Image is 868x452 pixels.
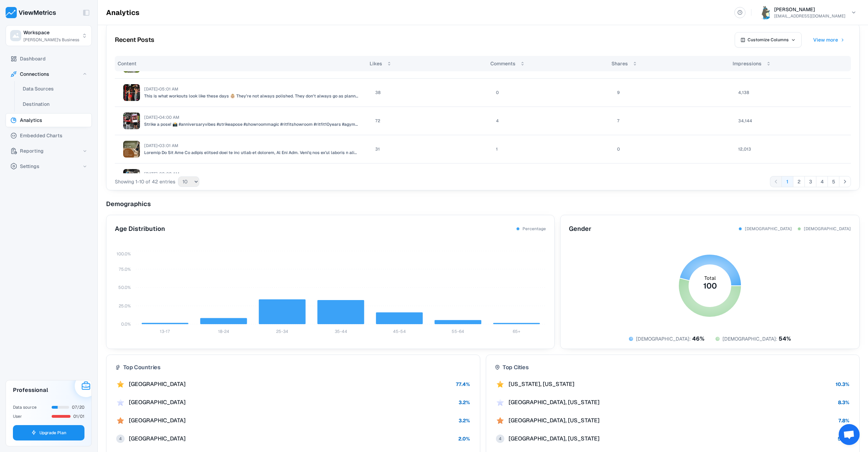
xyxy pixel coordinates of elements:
span: Strike a pose! 📸 #anniversaryvibes #strikeapose #showroommagic #ritfitshowroom #ritfit10years #ag... [144,121,358,128]
span: 1 [786,178,788,185]
span: Percentage [522,226,546,232]
div: 7 [617,117,721,124]
div: 域名概述 [36,42,54,46]
h3: Professional [13,386,48,394]
div: 38 [375,89,480,96]
div: 域名: [DOMAIN_NAME] [18,18,71,24]
span: 77.4 % [451,381,470,388]
img: https://scontent-ord5-1.cdninstagram.com/v/t39.30808-6/539514768_1345265520939778_420111176747438... [123,112,140,129]
span: Settings [20,162,39,170]
span: 3.2 % [451,417,470,424]
div: [GEOGRAPHIC_DATA], [US_STATE] [509,435,830,443]
img: https://scontent-ord5-2.cdninstagram.com/v/t51.82787-15/539825006_18383667745122944_5035598365613... [123,84,140,101]
div: Showing 1-10 of 42 entries [115,176,202,187]
a: Data Sources [18,82,92,96]
span: Demographics [106,199,860,209]
img: tab_keywords_by_traffic_grey.svg [71,41,77,47]
img: ViewMetrics's logo with text [6,7,56,18]
button: Reporting [6,144,92,158]
span: [DATE] • 05:01 AM [144,86,358,93]
span: Customize Columns [748,37,789,43]
nav: pagination [202,176,851,187]
tspan: 35-44 [335,329,347,334]
span: Analytics [20,116,42,124]
span: [DATE] • 02:02 AM [144,170,358,177]
th: Content [115,56,367,71]
div: 12,013 [738,146,843,153]
a: View more [807,32,851,48]
span: [DEMOGRAPHIC_DATA] [745,226,792,232]
tspan: 13-17 [160,329,170,334]
div: 34,144 [738,117,843,124]
button: Upgrade Plan [13,425,84,440]
span: Gender [569,224,591,234]
span: Comments [490,60,515,67]
div: 4,138 [738,89,843,96]
div: 4 [496,117,600,124]
button: Customize Columns [735,32,802,48]
tspan: 75.0% [119,267,131,272]
span: 3.2 % [451,399,470,406]
span: [DEMOGRAPHIC_DATA] : [722,335,777,342]
div: 72 [375,117,480,124]
button: Analytics [6,113,92,127]
span: 5.0 % [830,435,850,442]
button: Embedded Charts [6,129,92,143]
div: [US_STATE], [US_STATE] [509,380,830,388]
div: [GEOGRAPHIC_DATA] [129,416,451,425]
span: 7.8 % [830,417,850,424]
span: 46 % [692,335,704,343]
div: 9 [617,89,721,96]
span: [DATE] • 04:00 AM [144,114,358,121]
span: 10.3 % [830,381,850,388]
div: v 4.0.25 [20,11,34,17]
tspan: 25.0% [119,303,131,309]
button: Destination [18,97,92,111]
button: Settings [6,159,92,173]
tspan: 65+ [513,329,520,334]
a: 开放式聊天 [839,424,860,445]
div: [GEOGRAPHIC_DATA] [129,398,451,407]
div: [GEOGRAPHIC_DATA], [US_STATE] [509,398,830,407]
div: [GEOGRAPHIC_DATA] [129,435,451,443]
span: Age Distribution [115,224,165,234]
tspan: 50.0% [118,285,131,290]
div: Recent Posts [115,35,154,45]
div: 4 [116,435,125,443]
span: 07/20 [72,404,84,410]
p: [EMAIL_ADDRESS][DOMAIN_NAME] [774,13,845,19]
tspan: 100.0% [117,251,131,257]
span: This is what workouts look like these days 👶🏼 They’re not always polished. They don’t always go a... [144,93,358,100]
span: User [13,414,22,419]
span: 54 % [779,335,791,343]
div: 关键词（按流量） [79,42,115,46]
tspan: 25-34 [276,329,288,334]
span: 5 [832,178,835,185]
span: [DATE] • 03:01 AM [144,142,358,149]
span: 2 [797,178,801,185]
div: [GEOGRAPHIC_DATA] [129,380,451,388]
span: Reporting [20,147,44,155]
tspan: 18-24 [218,329,229,334]
span: [DEMOGRAPHIC_DATA] [804,226,851,232]
div: 0 [617,146,721,153]
span: Embedded Charts [20,131,62,140]
span: Data source [13,404,37,410]
span: Likes [370,60,382,67]
tspan: 0.0% [121,321,131,327]
button: Connections [6,67,92,81]
span: 2.0 % [451,435,470,442]
text: 100 [703,281,717,291]
img: https://scontent-ord5-2.cdninstagram.com/v/t39.30808-6/540100233_1344427371023593_741687813942500... [123,141,140,158]
img: https://scontent-ord5-2.cdninstagram.com/v/t51.82787-15/539426770_18383177605122944_3165579269642... [123,169,140,186]
span: Connections [20,70,49,78]
div: Top Countries [115,363,472,372]
tspan: 45-54 [393,329,406,334]
button: Dashboard [6,52,92,66]
div: 1 [496,146,600,153]
div: 4 [496,435,504,443]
